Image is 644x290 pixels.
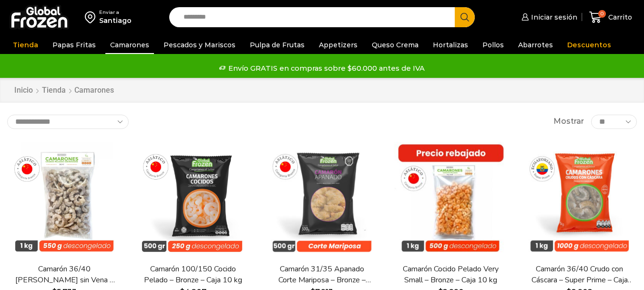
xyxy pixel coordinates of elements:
[455,7,475,27] button: Search button
[519,8,577,27] a: Iniciar sesión
[587,6,634,29] a: 0 Carrito
[7,115,129,129] select: Pedido de la tienda
[142,264,245,286] a: Camarón 100/150 Cocido Pelado – Bronze – Caja 10 kg
[159,36,240,54] a: Pescados y Mariscos
[598,10,606,18] span: 0
[48,36,101,54] a: Papas Fritas
[513,36,558,54] a: Abarrotes
[553,116,584,127] span: Mostrar
[74,86,114,95] h1: Camarones
[99,9,132,16] div: Enviar a
[528,264,631,286] a: Camarón 36/40 Crudo con Cáscara – Super Prime – Caja 10 kg
[314,36,362,54] a: Appetizers
[14,85,33,96] a: Inicio
[399,264,502,286] a: Camarón Cocido Pelado Very Small – Bronze – Caja 10 kg
[13,264,116,286] a: Camarón 36/40 [PERSON_NAME] sin Vena – Bronze – Caja 10 kg
[270,264,373,286] a: Camarón 31/35 Apanado Corte Mariposa – Bronze – Caja 5 kg
[41,85,66,96] a: Tienda
[529,12,577,22] span: Iniciar sesión
[478,36,509,54] a: Pollos
[245,36,309,54] a: Pulpa de Frutas
[428,36,473,54] a: Hortalizas
[606,12,632,22] span: Carrito
[99,16,132,25] div: Santiago
[367,36,423,54] a: Queso Crema
[105,36,154,54] a: Camarones
[14,85,114,96] nav: Breadcrumb
[562,36,616,54] a: Descuentos
[85,9,99,25] img: address-field-icon.svg
[8,36,43,54] a: Tienda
